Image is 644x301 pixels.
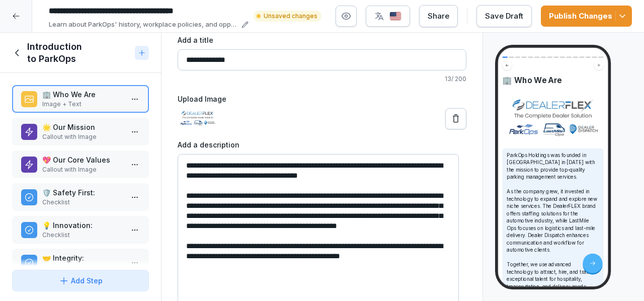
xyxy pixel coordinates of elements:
div: Publish Changes [549,11,624,22]
h1: Introduction to ParkOps [27,41,131,65]
label: Upload Image [178,94,466,104]
p: 🛡️ Safety First: [42,187,123,198]
button: Share [419,5,458,27]
p: 💡 Innovation: [42,220,123,231]
p: Learn about ParkOps' history, workplace policies, and opportunities for growth. This course cover... [49,20,238,30]
button: Add Step [12,270,149,291]
img: Image and Text preview image [502,96,603,142]
button: Save Draft [476,5,532,27]
label: Add a title [178,35,466,45]
div: 🌟 Our MissionCallout with Image [12,118,149,145]
button: Publish Changes [541,6,632,27]
div: 🤝 Integrity:Checklist [12,249,149,276]
img: wmmlcikaw7azxlbqc797uws0.png [178,110,218,128]
h4: 🏢 Who We Are [502,76,603,85]
p: ParkOps Holdings was founded in [GEOGRAPHIC_DATA] in [DATE] with the mission to provide top-quali... [507,152,599,290]
div: Save Draft [485,11,523,22]
div: 💖 Our Core ValuesCallout with Image [12,150,149,178]
p: Checklist [42,231,123,240]
p: 13 / 200 [178,74,466,84]
div: 💡 Innovation:Checklist [12,216,149,244]
p: 🤝 Integrity: [42,253,123,263]
div: Add Step [59,275,103,286]
label: Add a description [178,139,466,150]
p: Unsaved changes [264,12,317,21]
p: Image + Text [42,100,123,109]
div: 🏢 Who We AreImage + Text [12,85,149,113]
p: 🌟 Our Mission [42,122,123,132]
p: Callout with Image [42,132,123,141]
div: 🛡️ Safety First:Checklist [12,183,149,211]
p: 💖 Our Core Values [42,155,123,165]
div: Share [428,11,449,22]
p: 🏢 Who We Are [42,89,123,100]
p: Checklist [42,198,123,207]
img: us.svg [389,12,401,21]
p: Callout with Image [42,165,123,174]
